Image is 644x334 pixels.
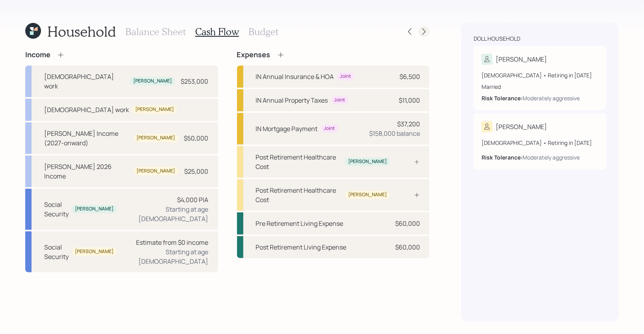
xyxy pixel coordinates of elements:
[256,152,342,171] div: Post Retirement Healthcare Cost
[523,153,580,161] div: Moderately aggressive
[185,167,209,176] div: $25,000
[75,206,114,212] div: [PERSON_NAME]
[256,72,334,81] div: IN Annual Insurance & HOA
[181,77,209,86] div: $253,000
[256,242,347,252] div: Post Retirement Living Expense
[195,26,239,38] h3: Cash Flow
[256,219,343,228] div: Pre Retirement Living Expense
[523,94,580,102] div: Moderately aggressive
[348,158,387,165] div: [PERSON_NAME]
[395,219,420,228] div: $60,000
[136,238,209,247] div: Estimate from $0 income
[135,106,174,113] div: [PERSON_NAME]
[137,135,175,141] div: [PERSON_NAME]
[397,119,420,129] div: $37,200
[474,35,520,43] div: Doll household
[399,72,420,81] div: $6,500
[123,205,209,223] div: Starting at age [DEMOGRAPHIC_DATA]
[348,191,387,198] div: [PERSON_NAME]
[137,168,175,175] div: [PERSON_NAME]
[25,51,50,59] h4: Income
[184,133,209,143] div: $50,000
[369,129,420,138] div: $158,000 balance
[133,78,172,84] div: [PERSON_NAME]
[47,23,116,40] h1: Household
[44,242,69,261] div: Social Security
[496,122,547,131] div: [PERSON_NAME]
[482,71,598,79] div: [DEMOGRAPHIC_DATA] • Retiring in [DATE]
[496,54,547,64] div: [PERSON_NAME]
[324,125,335,132] div: Joint
[482,154,523,161] b: Risk Tolerance:
[334,97,345,103] div: Joint
[340,73,351,80] div: Joint
[482,139,598,147] div: [DEMOGRAPHIC_DATA] • Retiring in [DATE]
[395,242,420,252] div: $60,000
[256,124,318,133] div: IN Mortgage Payment
[125,26,186,38] h3: Balance Sheet
[44,162,131,181] div: [PERSON_NAME] 2026 Income
[44,200,69,219] div: Social Security
[482,83,598,91] div: Married
[482,94,523,102] b: Risk Tolerance:
[237,51,271,59] h4: Expenses
[399,96,420,105] div: $11,000
[256,186,342,205] div: Post Retirement Healthcare Cost
[75,248,114,255] div: [PERSON_NAME]
[44,105,129,114] div: [DEMOGRAPHIC_DATA] work
[44,129,131,148] div: [PERSON_NAME] Income (2027-onward)
[177,195,209,205] div: $4,000 PIA
[256,96,328,105] div: IN Annual Property Taxes
[123,247,209,266] div: Starting at age [DEMOGRAPHIC_DATA]
[248,26,278,38] h3: Budget
[44,72,127,91] div: [DEMOGRAPHIC_DATA] work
